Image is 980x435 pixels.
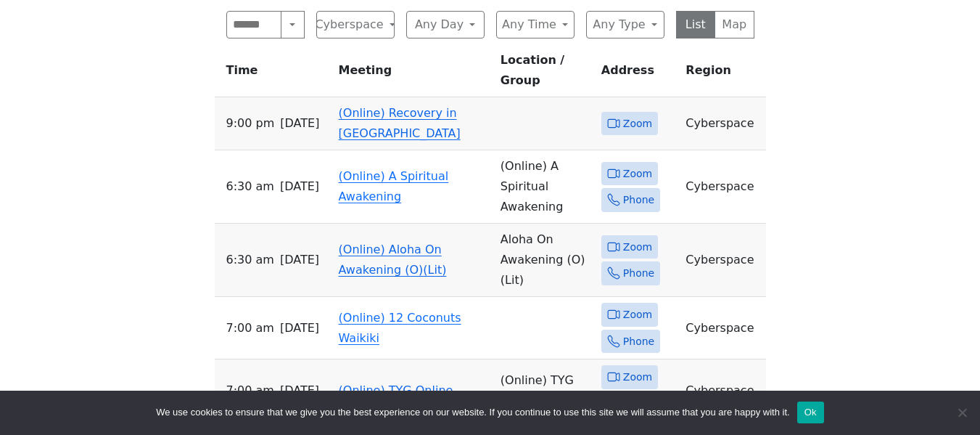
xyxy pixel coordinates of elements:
[680,97,765,150] td: Cyberspace
[280,250,319,270] span: [DATE]
[676,11,716,38] button: List
[339,169,449,203] a: (Online) A Spiritual Awakening
[215,50,333,97] th: Time
[281,11,304,38] button: Search
[797,402,824,423] button: Ok
[623,115,652,133] span: Zoom
[680,224,765,297] td: Cyberspace
[226,11,282,38] input: Search
[955,405,969,420] span: No
[623,368,652,386] span: Zoom
[280,113,319,134] span: [DATE]
[680,297,765,359] td: Cyberspace
[715,11,754,38] button: Map
[495,150,596,224] td: (Online) A Spiritual Awakening
[406,11,485,38] button: Any Day
[495,50,596,97] th: Location / Group
[623,191,654,209] span: Phone
[316,11,395,38] button: Cyberspace
[280,176,319,197] span: [DATE]
[623,238,652,256] span: Zoom
[339,383,453,397] a: (Online) TYG Online
[156,405,789,420] span: We use cookies to ensure that we give you the best experience on our website. If you continue to ...
[226,113,275,134] span: 9:00 PM
[680,150,765,224] td: Cyberspace
[226,176,274,197] span: 6:30 AM
[333,50,495,97] th: Meeting
[495,359,596,422] td: (Online) TYG Online
[623,264,654,282] span: Phone
[280,381,319,401] span: [DATE]
[339,311,461,345] a: (Online) 12 Coconuts Waikiki
[226,381,274,401] span: 7:00 AM
[226,318,274,338] span: 7:00 AM
[226,250,274,270] span: 6:30 AM
[596,50,680,97] th: Address
[280,318,319,338] span: [DATE]
[495,224,596,297] td: Aloha On Awakening (O) (Lit)
[339,106,461,140] a: (Online) Recovery in [GEOGRAPHIC_DATA]
[623,165,652,183] span: Zoom
[680,50,765,97] th: Region
[680,359,765,422] td: Cyberspace
[623,333,654,351] span: Phone
[339,243,447,277] a: (Online) Aloha On Awakening (O)(Lit)
[586,11,664,38] button: Any Type
[623,306,652,324] span: Zoom
[496,11,575,38] button: Any Time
